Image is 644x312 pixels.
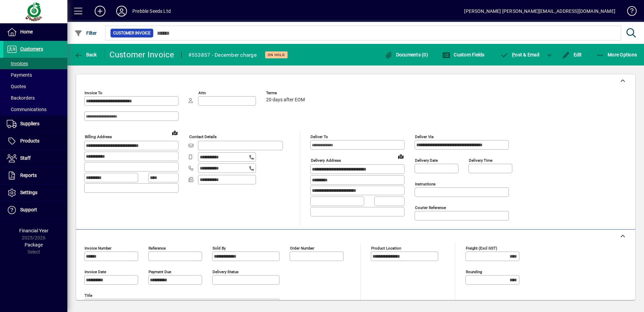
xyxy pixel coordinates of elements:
mat-label: Reference [149,246,166,251]
app-page-header-button: Back [67,49,104,61]
mat-label: Freight (excl GST) [466,246,497,251]
mat-label: Order number [290,246,314,251]
mat-label: Invoice number [85,246,111,251]
button: Edit [560,49,584,61]
button: Custom Fields [441,49,486,61]
mat-label: Invoice To [85,90,102,95]
span: ost & Email [501,52,540,57]
mat-label: Rounding [466,269,482,274]
button: Post & Email [497,49,543,61]
span: Terms [266,91,307,95]
a: Support [3,202,67,218]
span: Custom Fields [442,52,485,57]
span: Package [25,242,43,248]
span: Payments [7,72,32,78]
mat-label: Courier Reference [415,205,446,210]
mat-label: Deliver To [311,134,328,139]
mat-label: Title [85,293,92,298]
mat-label: Delivery status [213,269,238,274]
span: Communications [7,107,46,112]
span: Home [20,29,33,34]
a: View on map [169,127,180,138]
a: Reports [3,167,67,184]
mat-label: Delivery time [469,158,492,163]
span: Reports [20,173,37,178]
a: Settings [3,184,67,201]
span: Documents (0) [384,52,428,57]
span: On hold [268,53,285,57]
mat-label: Delivery date [415,158,438,163]
span: Customer Invoice [113,30,151,36]
mat-label: Payment due [149,269,171,274]
a: Staff [3,150,67,167]
a: View on map [395,151,406,162]
button: Documents (0) [383,49,430,61]
button: Filter [73,27,99,39]
mat-label: Attn [198,90,206,95]
span: Invoices [7,61,28,66]
a: Knowledge Base [622,1,636,23]
button: Add [89,5,111,17]
span: Backorders [7,95,35,101]
button: Back [73,49,99,61]
span: Quotes [7,84,26,89]
span: 20 days after EOM [266,97,305,103]
a: Payments [3,69,67,81]
span: Staff [20,155,31,161]
a: Invoices [3,58,67,69]
div: Customer Invoice [109,49,174,60]
div: [PERSON_NAME] [PERSON_NAME][EMAIL_ADDRESS][DOMAIN_NAME] [464,6,615,17]
a: Home [3,24,67,41]
span: Financial Year [19,228,49,233]
a: Suppliers [3,115,67,132]
a: Products [3,133,67,150]
div: #553857 - December charge [188,50,257,60]
span: Support [20,207,37,212]
div: Prebble Seeds Ltd [132,6,171,17]
mat-label: Deliver via [415,134,433,139]
mat-label: Sold by [213,246,226,251]
span: Customers [20,46,43,52]
span: Back [74,52,97,57]
span: Filter [74,30,97,36]
mat-label: Instructions [415,182,436,186]
span: Edit [562,52,582,57]
span: P [512,52,515,57]
a: Backorders [3,92,67,104]
button: Profile [111,5,132,17]
button: More Options [594,49,639,61]
span: Suppliers [20,121,39,126]
span: Products [20,138,39,144]
a: Communications [3,104,67,115]
span: More Options [596,52,637,57]
span: Settings [20,190,37,195]
mat-label: Invoice date [85,269,106,274]
a: Quotes [3,81,67,92]
mat-label: Product location [371,246,401,251]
